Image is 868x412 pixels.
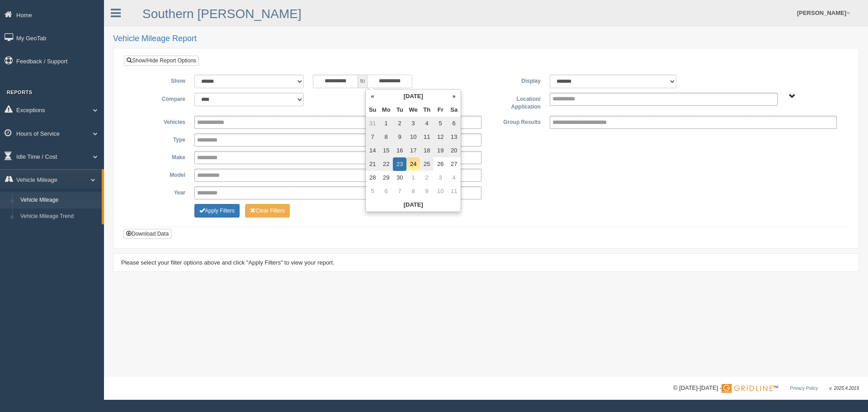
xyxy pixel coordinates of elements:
td: 6 [379,185,393,198]
button: Download Data [123,229,171,239]
td: 11 [447,185,461,198]
th: [DATE] [379,90,447,103]
a: Vehicle Mileage Trend [16,208,102,225]
td: 26 [434,157,447,171]
div: © [DATE]-[DATE] - ™ [673,384,859,393]
label: Show [131,75,190,85]
span: to [358,75,367,88]
label: Group Results [486,116,545,127]
td: 31 [366,117,379,130]
td: 21 [366,157,379,171]
th: » [447,90,461,103]
label: Compare [131,93,190,104]
th: Sa [447,103,461,117]
img: Gridline [722,384,773,393]
td: 4 [447,171,461,185]
label: Vehicles [131,116,190,127]
a: Show/Hide Report Options [124,56,199,66]
td: 3 [434,171,447,185]
td: 5 [434,117,447,130]
td: 5 [366,185,379,198]
td: 27 [447,157,461,171]
td: 13 [447,130,461,144]
td: 10 [434,185,447,198]
td: 6 [447,117,461,130]
a: Privacy Policy [790,386,818,391]
td: 1 [379,117,393,130]
th: Su [366,103,379,117]
td: 25 [420,157,434,171]
td: 14 [366,144,379,157]
label: Year [131,186,190,197]
button: Change Filter Options [245,204,290,218]
a: Vehicle Mileage [16,192,102,208]
td: 20 [447,144,461,157]
td: 10 [406,130,420,144]
span: Please select your filter options above and click "Apply Filters" to view your report. [121,259,335,266]
td: 2 [393,117,406,130]
td: 12 [434,130,447,144]
td: 11 [420,130,434,144]
th: We [406,103,420,117]
td: 9 [420,185,434,198]
td: 17 [406,144,420,157]
th: [DATE] [366,198,461,212]
td: 19 [434,144,447,157]
td: 23 [393,157,406,171]
td: 22 [379,157,393,171]
td: 18 [420,144,434,157]
label: Location/ Application [486,93,545,111]
td: 2 [420,171,434,185]
td: 28 [366,171,379,185]
td: 29 [379,171,393,185]
th: Mo [379,103,393,117]
td: 15 [379,144,393,157]
td: 7 [393,185,406,198]
td: 1 [406,171,420,185]
th: Tu [393,103,406,117]
td: 7 [366,130,379,144]
td: 8 [406,185,420,198]
button: Change Filter Options [194,204,240,218]
td: 4 [420,117,434,130]
td: 24 [406,157,420,171]
td: 8 [379,130,393,144]
th: « [366,90,379,103]
th: Fr [434,103,447,117]
label: Make [131,151,190,162]
h2: Vehicle Mileage Report [113,34,859,43]
a: Southern [PERSON_NAME] [142,7,302,21]
span: v. 2025.4.2019 [830,386,859,391]
td: 3 [406,117,420,130]
label: Display [486,75,545,85]
td: 16 [393,144,406,157]
th: Th [420,103,434,117]
td: 30 [393,171,406,185]
td: 9 [393,130,406,144]
label: Model [131,169,190,180]
label: Type [131,133,190,144]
